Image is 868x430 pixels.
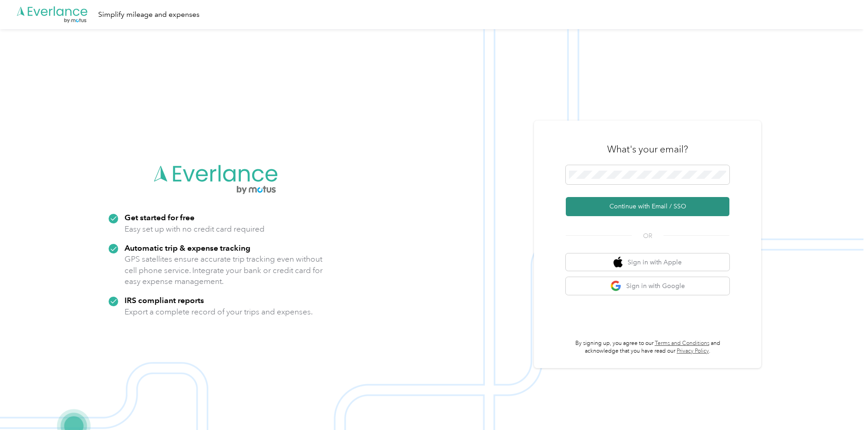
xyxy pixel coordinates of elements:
[125,212,195,222] strong: Get started for free
[566,253,729,271] button: apple logoSign in with Apple
[632,231,663,241] span: OR
[607,143,688,156] h3: What's your email?
[98,9,200,20] div: Simplify mileage and expenses
[125,295,204,305] strong: IRS compliant reports
[655,340,709,347] a: Terms and Conditions
[566,197,729,216] button: Continue with Email / SSO
[566,277,729,295] button: google logoSign in with Google
[614,257,623,268] img: apple logo
[125,243,250,253] strong: Automatic trip & expense tracking
[125,306,313,318] p: Export a complete record of your trips and expenses.
[566,339,729,355] p: By signing up, you agree to our and acknowledge that you have read our .
[610,280,622,292] img: google logo
[125,223,264,235] p: Easy set up with no credit card required
[125,253,323,287] p: GPS satellites ensure accurate trip tracking even without cell phone service. Integrate your bank...
[677,348,709,354] a: Privacy Policy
